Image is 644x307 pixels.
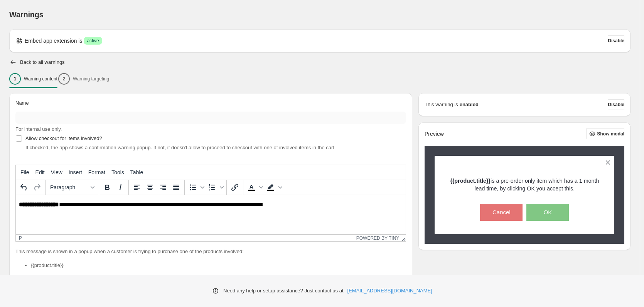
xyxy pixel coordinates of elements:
span: Warnings [9,10,44,19]
div: Numbered list [206,181,225,194]
strong: {{product.title}} [450,178,491,184]
a: [EMAIL_ADDRESS][DOMAIN_NAME] [347,287,432,295]
button: Justify [170,181,183,194]
button: Align center [143,181,157,194]
button: Formats [47,181,97,194]
span: Show modal [597,131,624,137]
h2: Back to all warnings [20,59,65,65]
button: Insert/edit link [228,181,241,194]
a: Powered by Tiny [356,235,400,241]
div: 1 [9,73,21,85]
div: Bullet list [186,181,206,194]
span: Edit [35,169,45,175]
span: Allow checkout for items involved? [25,135,102,141]
span: Table [130,169,143,175]
span: Disable [608,102,624,108]
button: Bold [101,181,114,194]
p: This message is shown in a popup when a customer is trying to purchase one of the products involved: [15,248,406,255]
div: Text color [245,181,264,194]
span: active [87,38,99,44]
p: is a pre-order only item which has a 1 month lead time, by clicking OK you accept this. [448,177,601,192]
li: {{product.title}} [31,262,406,269]
h2: Preview [425,131,444,137]
span: View [51,169,62,175]
span: Paragraph [50,184,88,190]
button: Redo [30,181,44,194]
span: If checked, the app shows a confirmation warning popup. If not, it doesn't allow to proceed to ch... [25,145,334,150]
div: Background color [264,181,283,194]
button: Undo [17,181,30,194]
span: Tools [111,169,124,175]
p: This warning is [425,101,458,108]
button: OK [526,204,569,221]
p: Warning content [24,76,57,82]
span: File [20,169,29,175]
span: For internal use only. [15,126,62,132]
strong: enabled [460,101,479,108]
button: Disable [608,35,624,46]
span: Insert [69,169,82,175]
div: Resize [399,235,406,241]
button: 1Warning content [9,71,57,87]
iframe: Rich Text Area [16,195,406,234]
span: Format [88,169,105,175]
button: Cancel [480,204,523,221]
div: p [19,235,22,241]
button: Italic [114,181,127,194]
button: Align left [130,181,143,194]
span: Disable [608,38,624,44]
button: Show modal [586,128,624,139]
span: Name [15,100,29,106]
button: Align right [157,181,170,194]
p: Embed app extension is [25,37,82,45]
button: Disable [608,99,624,110]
